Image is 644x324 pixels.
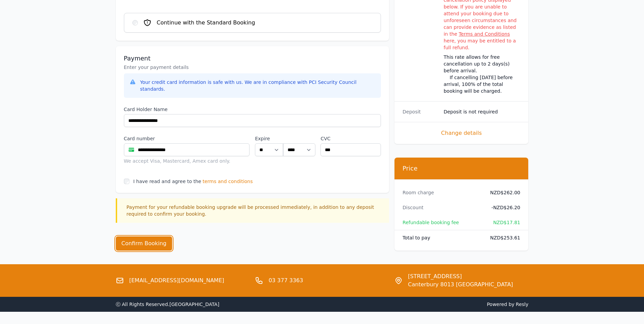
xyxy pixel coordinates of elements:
div: We accept Visa, Mastercard, Amex card only. [124,158,250,164]
a: 03 377 3363 [269,276,303,285]
span: Canterbury 8013 [GEOGRAPHIC_DATA] [408,281,513,289]
dt: Deposit [403,108,438,115]
p: Payment for your refundable booking upgrade will be processed immediately, in addition to any dep... [127,204,384,217]
a: Resly [516,302,528,307]
span: ⓒ All Rights Reserved. [GEOGRAPHIC_DATA] [116,302,220,307]
span: Change details [403,129,520,137]
label: Expire [255,135,283,142]
a: [EMAIL_ADDRESS][DOMAIN_NAME] [129,276,224,285]
label: I have read and agree to the [133,179,201,184]
dt: Refundable booking fee [403,219,479,226]
h3: Price [403,164,520,173]
a: Terms and Conditions [459,31,510,37]
dd: NZD$262.00 [485,189,520,196]
div: This rate allows for free cancellation up to 2 days(s) before arrival. If cancelling [DATE] befor... [444,54,520,94]
dt: Room charge [403,189,479,196]
h3: Payment [124,54,381,62]
span: [STREET_ADDRESS] [408,272,513,281]
label: . [283,135,315,142]
p: Enter your payment details [124,64,381,71]
span: Continue with the Standard Booking [157,19,255,27]
dt: Total to pay [403,234,479,241]
dd: NZD$17.81 [485,219,520,226]
dt: Discount [403,204,479,211]
span: Powered by [325,301,529,308]
label: Card Holder Name [124,106,381,113]
div: Your credit card information is safe with us. We are in compliance with PCI Security Council stan... [140,79,375,92]
button: Confirm Booking [116,236,172,251]
label: CVC [320,135,381,142]
dd: - NZD$26.20 [485,204,520,211]
label: Card number [124,135,250,142]
dd: Deposit is not required [444,108,520,115]
dd: NZD$253.61 [485,234,520,241]
span: terms and conditions [203,178,253,185]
